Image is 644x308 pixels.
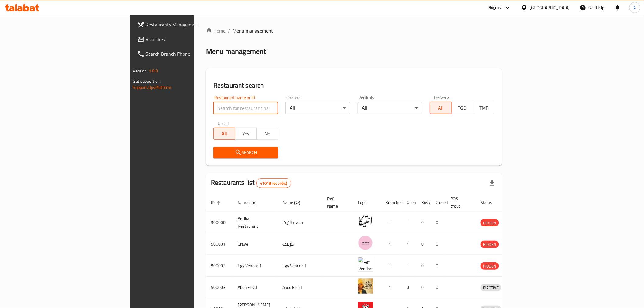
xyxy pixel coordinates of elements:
button: TGO [451,102,473,114]
span: INACTIVE [481,284,501,291]
button: No [256,128,278,140]
span: ID [211,199,222,206]
div: All [285,102,350,114]
span: Search [218,149,273,156]
th: Open [402,193,416,212]
label: Upsell [218,121,229,126]
td: 1 [402,233,416,255]
div: HIDDEN [481,241,499,248]
button: Yes [235,128,257,140]
span: Version: [133,67,148,75]
span: Name (En) [238,199,264,206]
td: 1 [380,255,402,277]
button: All [430,102,452,114]
div: Export file [485,176,499,191]
a: Branches [132,32,237,47]
span: Ref. Name [327,195,346,210]
a: Search Branch Phone [132,47,237,61]
td: 0 [431,255,446,277]
span: Menu management [233,27,273,34]
td: 1 [380,277,402,298]
span: HIDDEN [481,219,499,226]
td: 0 [416,277,431,298]
span: All [216,129,233,138]
th: Busy [416,193,431,212]
img: Crave [358,235,373,250]
input: Search for restaurant name or ID.. [213,102,278,114]
th: Branches [380,193,402,212]
img: Antika Restaurant [358,214,373,229]
span: Branches [146,36,233,43]
td: 1 [402,212,416,233]
td: 0 [431,277,446,298]
span: Status [481,199,500,206]
span: HIDDEN [481,263,499,270]
span: No [259,129,276,138]
td: 0 [431,212,446,233]
label: Delivery [434,96,449,100]
span: Search Branch Phone [146,50,233,58]
a: Support.OpsPlatform [133,83,172,91]
span: Name (Ar) [282,199,308,206]
td: 0 [431,233,446,255]
td: 1 [380,212,402,233]
div: [GEOGRAPHIC_DATA] [530,4,570,11]
div: All [358,102,422,114]
td: Abou El sid [278,277,322,298]
span: Yes [238,129,254,138]
span: 1.0.0 [149,67,158,75]
td: Crave [233,233,278,255]
span: Restaurants Management [146,21,233,28]
td: Egy Vendor 1 [278,255,322,277]
td: 0 [402,277,416,298]
span: POS group [450,195,468,210]
th: Logo [353,193,380,212]
span: 41018 record(s) [257,180,291,186]
td: 0 [416,255,431,277]
button: Search [213,147,278,158]
td: 1 [380,233,402,255]
span: TMP [476,103,492,112]
h2: Restaurants list [211,178,291,188]
nav: breadcrumb [206,27,502,34]
td: Antika Restaurant [233,212,278,233]
td: 0 [416,233,431,255]
span: All [432,103,449,112]
div: HIDDEN [481,262,499,270]
img: Abou El sid [358,278,373,294]
h2: Restaurant search [213,81,495,90]
div: Total records count [256,178,291,188]
a: Restaurants Management [132,17,237,32]
td: Abou El sid [233,277,278,298]
td: مطعم أنتيكا [278,212,322,233]
button: All [213,128,235,140]
span: HIDDEN [481,241,499,248]
th: Closed [431,193,446,212]
td: 1 [402,255,416,277]
img: Egy Vendor 1 [358,257,373,272]
td: Egy Vendor 1 [233,255,278,277]
span: A [634,4,636,11]
span: Get support on: [133,77,161,85]
span: TGO [454,103,471,112]
button: TMP [473,102,495,114]
td: كرييف [278,233,322,255]
div: Plugins [488,4,501,11]
td: 0 [416,212,431,233]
